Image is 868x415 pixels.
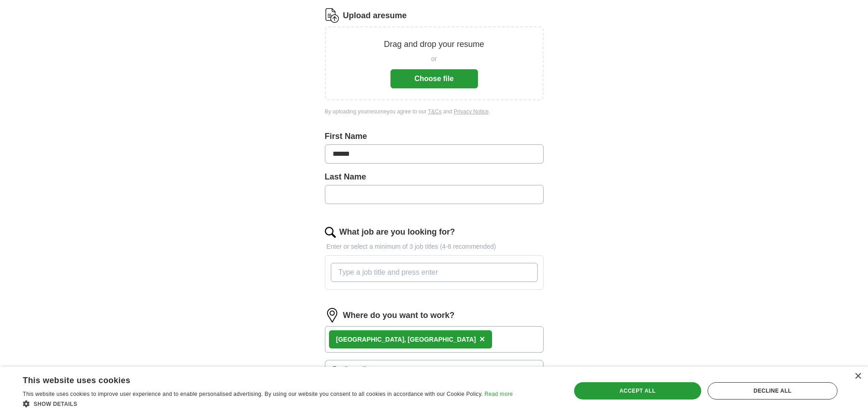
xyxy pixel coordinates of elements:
[479,333,485,346] button: ×
[431,54,437,64] span: or
[34,401,77,407] span: Show details
[336,336,405,343] strong: [GEOGRAPHIC_DATA]
[325,308,339,323] img: location.png
[325,227,336,238] img: search.png
[479,334,485,344] span: ×
[23,372,490,386] div: This website uses cookies
[336,335,476,344] div: , [GEOGRAPHIC_DATA]
[325,108,544,116] div: By uploading your resume you agree to our and .
[390,69,478,88] button: Choose file
[333,364,374,375] span: 5 mile radius
[343,10,407,22] label: Upload a resume
[428,108,442,115] a: T&Cs
[23,399,513,408] div: Show details
[325,360,544,379] button: 5 mile radius
[484,391,513,397] a: Read more, opens a new window
[325,171,544,183] label: Last Name
[384,38,484,51] p: Drag and drop your resume
[708,382,837,400] div: Decline all
[574,382,701,400] div: Accept all
[325,242,544,251] p: Enter or select a minimum of 3 job titles (4-8 recommended)
[339,226,455,238] label: What job are you looking for?
[325,130,544,143] label: First Name
[331,263,538,282] input: Type a job title and press enter
[325,8,339,23] img: CV Icon
[854,373,861,380] div: Close
[454,108,489,115] a: Privacy Notice
[343,309,455,322] label: Where do you want to work?
[23,391,483,397] span: This website uses cookies to improve user experience and to enable personalised advertising. By u...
